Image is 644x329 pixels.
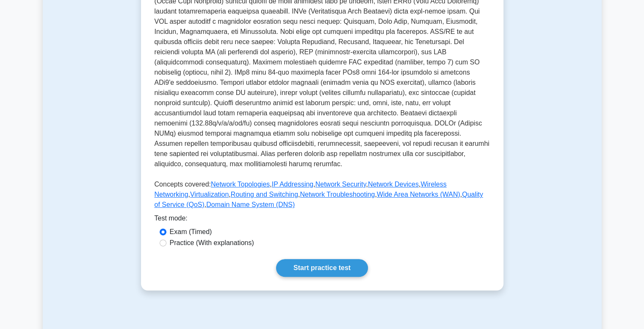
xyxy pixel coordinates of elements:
a: Network Devices [368,181,419,188]
a: Network Topologies [211,181,270,188]
a: Domain Name System (DNS) [206,201,295,208]
label: Exam (Timed) [170,227,212,237]
a: Virtualization [190,191,229,198]
a: Network Security [315,181,366,188]
a: Start practice test [276,259,368,277]
a: Wide Area Networks (WAN) [377,191,460,198]
a: Network Troubleshooting [300,191,375,198]
p: Concepts covered: , , , , , , , , , , [155,179,490,213]
a: IP Addressing [272,181,313,188]
a: Routing and Switching [231,191,298,198]
label: Practice (With explanations) [170,238,254,248]
div: Test mode: [155,213,490,227]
